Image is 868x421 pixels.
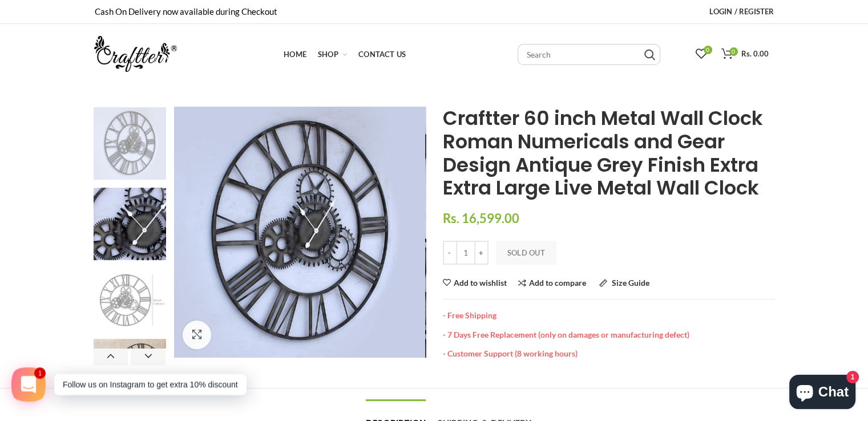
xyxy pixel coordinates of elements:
[353,43,411,66] a: Contact Us
[474,241,488,265] input: +
[454,279,507,287] span: Add to wishlist
[94,107,166,180] img: CMWA-121-XXL-3_150x_crop_center.jpg
[40,373,41,374] span: 1
[94,268,166,330] img: CMWA-121-XXL-6_150x_crop_center.jpg
[443,241,457,265] input: -
[496,241,556,265] button: Sold Out
[443,104,763,201] span: Craftter 60 inch Metal Wall Clock Roman Numericals and Gear Design Antique Grey Finish Extra Extr...
[94,339,166,411] img: CMWA-121-XXL-1_150x_crop_center.jpg
[716,43,774,66] a: 0 Rs. 0.00
[443,211,519,226] span: Rs. 16,599.00
[318,50,338,59] span: Shop
[709,7,774,16] span: Login / Register
[443,299,774,359] div: - Free Shipping - 7 Days Free Replacement (only on damages or manufacturing defect) - Customer Su...
[507,248,545,257] span: Sold Out
[94,348,128,365] button: Previous
[690,43,713,66] a: 0
[741,49,769,58] span: Rs. 0.00
[599,279,649,288] a: Size Guide
[358,50,406,59] span: Contact Us
[786,375,859,412] inbox-online-store-chat: Shopify online store chat
[94,188,166,260] img: CMWA-121-XXL-4_150x_crop_center.jpg
[518,44,660,65] input: Search
[644,49,655,60] input: Search
[729,47,738,56] span: 0
[94,36,177,72] img: craftter.com
[518,279,586,288] a: Add to compare
[312,43,353,66] a: Shop
[131,348,165,365] button: Next
[612,278,649,288] span: Size Guide
[443,279,507,287] a: Add to wishlist
[529,278,586,288] span: Add to compare
[278,43,312,66] a: Home
[704,46,712,54] span: 0
[284,50,306,59] span: Home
